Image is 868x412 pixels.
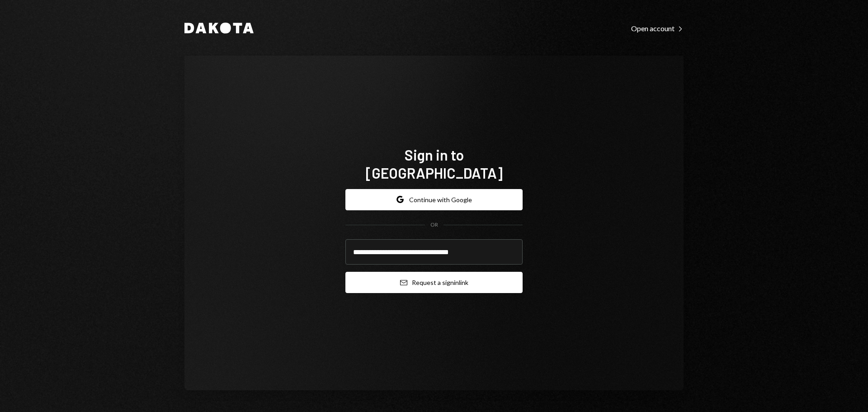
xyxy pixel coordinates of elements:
a: Open account [631,23,684,33]
button: Request a signinlink [345,272,523,293]
h1: Sign in to [GEOGRAPHIC_DATA] [345,146,523,182]
div: Open account [631,24,684,33]
button: Continue with Google [345,189,523,210]
div: OR [430,221,438,229]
